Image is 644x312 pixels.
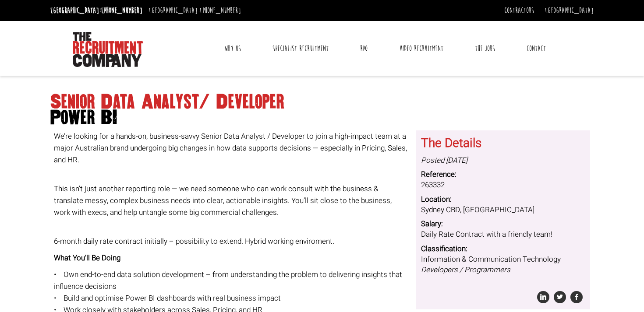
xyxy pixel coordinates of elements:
[73,32,143,67] img: The Recruitment Company
[421,205,585,215] dd: Sydney CBD, [GEOGRAPHIC_DATA]
[354,38,374,60] a: RPO
[504,6,534,15] a: Contractors
[54,223,410,247] p: 6-month daily rate contract initially – possibility to extend. Hybrid working enviroment.
[200,6,241,15] a: [PHONE_NUMBER]
[266,38,335,60] a: Specialist Recruitment
[421,169,585,180] dt: Reference:
[421,229,585,240] dd: Daily Rate Contract with a friendly team!
[421,180,585,190] dd: 263332
[421,155,467,166] i: Posted [DATE]
[421,254,585,276] dd: Information & Communication Technology
[147,4,243,18] li: [GEOGRAPHIC_DATA]:
[54,130,410,166] p: We’re looking for a hands-on, business-savvy Senior Data Analyst / Developer to join a high-impac...
[520,38,552,60] a: Contact
[421,194,585,205] dt: Location:
[421,219,585,229] dt: Salary:
[48,4,145,18] li: [GEOGRAPHIC_DATA]:
[218,38,248,60] a: Why Us
[54,252,120,263] strong: What You’ll Be Doing
[421,137,585,151] h3: The Details
[421,244,585,254] dt: Classification:
[545,6,594,15] a: [GEOGRAPHIC_DATA]
[421,264,510,275] i: Developers / Programmers
[50,110,594,126] span: Power BI
[54,171,410,219] p: This isn’t just another reporting role — we need someone who can work consult with the business &...
[393,38,450,60] a: Video Recruitment
[50,94,594,126] h1: Senior Data Analyst/ Developer
[468,38,502,60] a: The Jobs
[101,6,142,15] a: [PHONE_NUMBER]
